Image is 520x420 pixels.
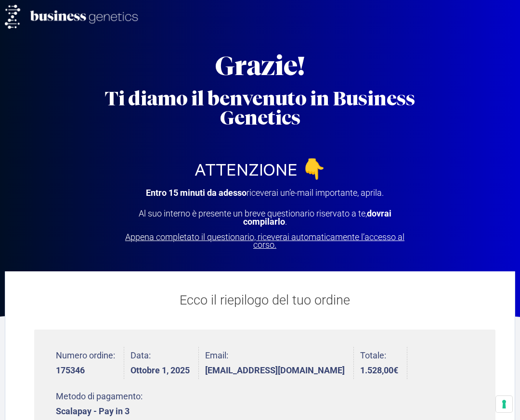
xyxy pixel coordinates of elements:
[125,189,404,197] p: riceverai un’e-mail importante, aprila.
[130,366,190,375] strong: Ottobre 1, 2025
[205,366,345,375] strong: [EMAIL_ADDRESS][DOMAIN_NAME]
[56,347,124,379] li: Numero ordine:
[360,365,398,375] bdi: 1.528,00
[243,208,391,226] strong: dovrai compilarlo
[146,188,247,198] strong: Entro 15 minuti da adesso
[101,53,419,79] h2: Grazie!
[125,232,404,250] span: Appena completato il questionario, riceverai automaticamente l’accesso al corso.
[101,161,419,180] h2: ATTENZIONE 👇
[56,388,143,420] li: Metodo di pagamento:
[101,89,419,127] h2: Ti diamo il benvenuto in Business Genetics
[393,365,398,375] span: €
[130,347,199,379] li: Data:
[205,347,354,379] li: Email:
[496,396,512,412] button: Le tue preferenze relative al consenso per le tecnologie di tracciamento
[360,347,407,379] li: Totale:
[56,407,143,416] strong: Scalapay - Pay in 3
[56,366,115,375] strong: 175346
[125,210,404,249] p: Al suo interno è presente un breve questionario riservato a te, .
[34,291,495,310] p: Ecco il riepilogo del tuo ordine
